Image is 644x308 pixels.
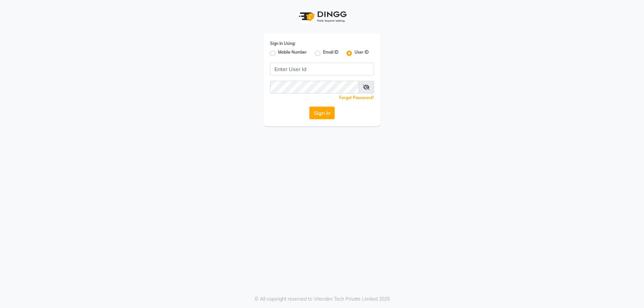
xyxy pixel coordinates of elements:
label: User ID [355,49,369,57]
a: Forgot Password? [339,95,374,100]
label: Mobile Number [278,49,307,57]
img: logo1.svg [295,7,349,26]
button: Sign In [309,107,335,119]
label: Email ID [323,49,338,57]
label: Sign In Using: [270,41,296,47]
input: Username [270,63,374,75]
input: Username [270,81,359,94]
